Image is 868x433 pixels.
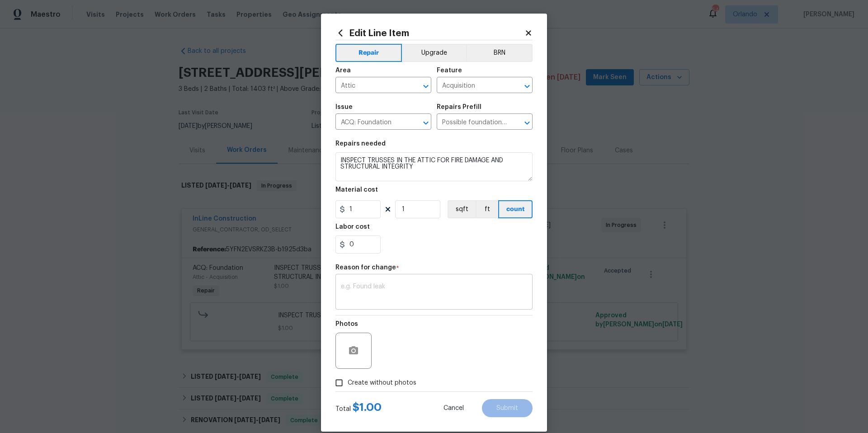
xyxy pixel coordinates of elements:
button: Open [420,117,432,129]
h2: Edit Line Item [335,28,524,38]
div: Total [335,403,382,414]
h5: Material cost [335,187,378,193]
button: Repair [335,44,402,62]
h5: Feature [437,67,462,74]
h5: Photos [335,321,358,327]
span: Create without photos [348,378,416,388]
button: Cancel [429,399,478,417]
button: Submit [482,399,533,417]
h5: Repairs needed [335,141,386,147]
button: BRN [466,44,533,62]
button: Upgrade [402,44,467,62]
h5: Issue [335,104,353,110]
h5: Labor cost [335,224,370,230]
button: sqft [448,200,476,218]
span: Cancel [443,405,464,412]
span: $ 1.00 [353,402,382,413]
button: Open [521,80,533,93]
button: count [498,200,533,218]
h5: Reason for change [335,264,396,271]
h5: Repairs Prefill [437,104,481,110]
textarea: INSPECT TRUSSES IN THE ATTIC FOR FIRE DAMAGE AND STRUCTURAL INTEGRITY [335,152,533,181]
button: ft [476,200,498,218]
span: Submit [496,405,518,412]
button: Open [521,117,533,129]
h5: Area [335,67,351,74]
button: Open [420,80,432,93]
